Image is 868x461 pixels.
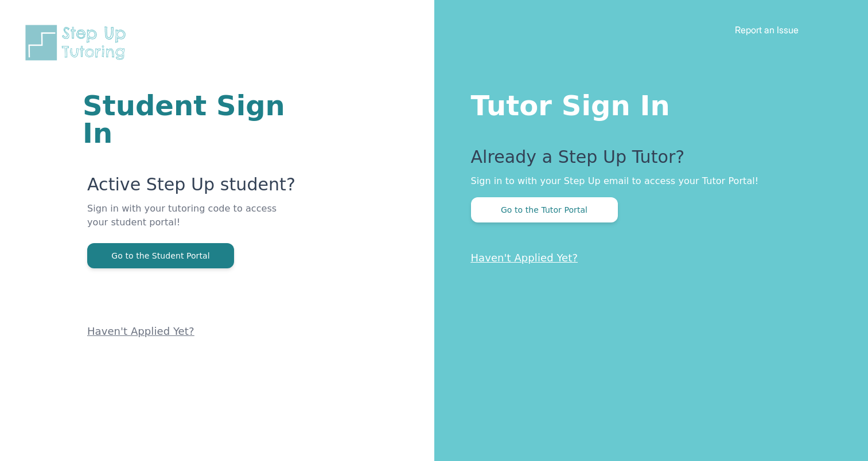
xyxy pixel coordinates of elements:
[471,197,618,222] button: Go to the Tutor Portal
[87,174,297,202] p: Active Step Up student?
[87,325,194,337] a: Haven't Applied Yet?
[471,147,823,174] p: Already a Step Up Tutor?
[471,204,618,215] a: Go to the Tutor Portal
[87,202,297,243] p: Sign in with your tutoring code to access your student portal!
[23,23,133,62] img: Step Up Tutoring horizontal logo
[87,243,234,268] button: Go to the Student Portal
[471,174,823,188] p: Sign in to with your Step Up email to access your Tutor Portal!
[471,252,578,264] a: Haven't Applied Yet?
[735,24,799,36] a: Report an Issue
[87,250,234,261] a: Go to the Student Portal
[471,87,823,119] h1: Tutor Sign In
[83,92,297,147] h1: Student Sign In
